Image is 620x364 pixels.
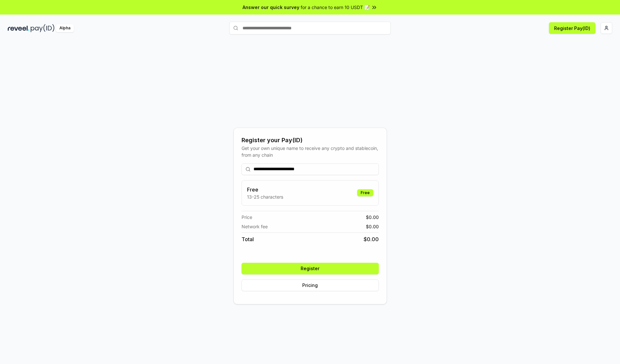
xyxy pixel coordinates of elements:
[247,193,283,200] p: 13-25 characters
[301,4,370,11] span: for a chance to earn 10 USDT 📝
[242,235,254,243] span: Total
[364,235,379,243] span: $ 0.00
[549,22,595,34] button: Register Pay(ID)
[242,214,252,221] span: Price
[366,223,379,230] span: $ 0.00
[242,145,379,158] div: Get your own unique name to receive any crypto and stablecoin, from any chain
[242,263,379,274] button: Register
[242,280,379,291] button: Pricing
[242,136,379,145] div: Register your Pay(ID)
[243,4,299,11] span: Answer our quick survey
[56,24,74,32] div: Alpha
[357,189,373,196] div: Free
[366,214,379,221] span: $ 0.00
[242,223,268,230] span: Network fee
[247,186,283,193] h3: Free
[31,24,55,32] img: pay_id
[8,24,29,32] img: reveel_dark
